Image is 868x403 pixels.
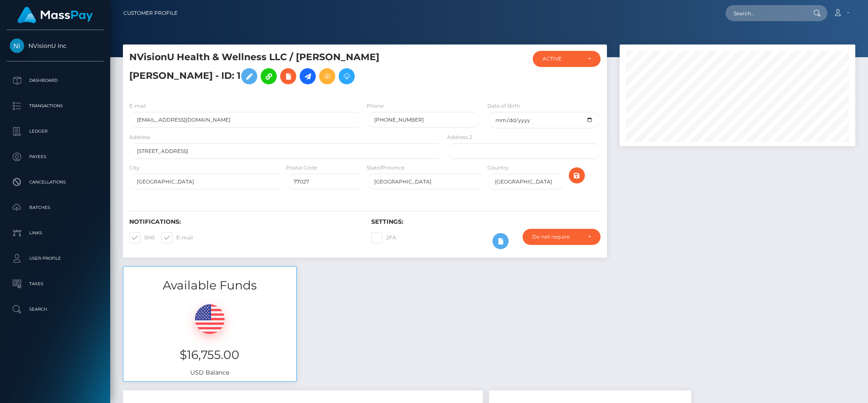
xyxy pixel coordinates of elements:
[6,273,104,295] a: Taxes
[6,172,104,193] a: Cancellations
[129,102,146,110] label: E-mail
[10,125,100,138] p: Ledger
[6,248,104,269] a: User Profile
[6,299,104,320] a: Search
[129,164,139,172] label: City
[726,5,805,21] input: Search...
[487,164,509,172] label: Country
[123,277,296,294] h3: Available Funds
[123,4,178,22] a: Customer Profile
[17,7,93,23] img: MassPay Logo
[6,70,104,91] a: Dashboard
[10,150,100,163] p: Payees
[130,347,290,363] h3: $16,755.00
[523,229,601,245] button: Do not require
[6,95,104,117] a: Transactions
[10,278,100,290] p: Taxes
[10,39,24,53] img: NVisionU Inc
[286,164,317,172] label: Postal Code
[371,218,601,225] h6: Settings:
[10,252,100,265] p: User Profile
[367,164,404,172] label: State/Province
[371,232,396,243] label: 2FA
[6,222,104,244] a: Links
[161,232,193,243] label: E-mail
[532,233,581,240] div: Do not require
[10,74,100,87] p: Dashboard
[300,68,316,84] a: Initiate Payout
[447,133,472,141] label: Address 2
[10,100,100,112] p: Transactions
[10,176,100,189] p: Cancellations
[487,102,520,110] label: Date of Birth
[10,303,100,316] p: Search
[123,294,296,381] div: USD Balance
[129,133,150,141] label: Address
[6,197,104,218] a: Batches
[129,51,439,89] h5: NVisionU Health & Wellness LLC / [PERSON_NAME] [PERSON_NAME] - ID: 1
[6,146,104,167] a: Payees
[367,102,384,110] label: Phone
[6,42,104,50] span: NVisionU Inc
[129,232,155,243] label: SMS
[10,227,100,239] p: Links
[10,201,100,214] p: Batches
[533,51,601,67] button: ACTIVE
[195,304,225,334] img: USD.png
[129,218,359,225] h6: Notifications:
[542,56,581,62] div: ACTIVE
[6,121,104,142] a: Ledger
